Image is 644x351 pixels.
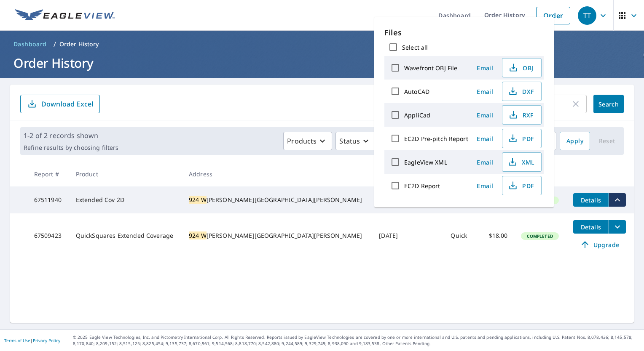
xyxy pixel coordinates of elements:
[404,182,440,190] label: EC2D Report
[507,110,534,120] span: RXF
[4,338,30,343] a: Terms of Use
[73,334,640,347] p: © 2025 Eagle View Technologies, Inc. and Pictometry International Corp. All Rights Reserved. Repo...
[27,213,69,258] td: 67509423
[573,220,609,234] button: detailsBtn-67509423
[69,186,182,213] td: Extended Cov 2D
[444,213,481,258] td: Quick
[475,64,495,72] span: Email
[10,37,50,51] a: Dashboard
[182,162,372,186] th: Address
[566,136,583,146] span: Apply
[15,9,115,22] img: EV Logo
[472,179,499,192] button: Email
[481,213,514,258] td: $18.00
[609,220,626,234] button: filesDropdownBtn-67509423
[27,162,69,186] th: Report #
[507,86,534,96] span: DXF
[578,223,604,231] span: Details
[69,213,182,258] td: QuickSquares Extended Coverage
[578,239,621,250] span: Upgrade
[24,144,118,152] p: Refine results by choosing filters
[24,130,118,141] p: 1-2 of 2 records shown
[27,186,69,213] td: 67511940
[404,88,429,96] label: AutoCAD
[502,176,542,195] button: PDF
[502,58,542,77] button: OBJ
[507,157,534,167] span: XML
[404,158,447,166] label: EagleView XML
[560,132,590,150] button: Apply
[59,40,99,48] p: Order History
[402,43,428,51] label: Select all
[13,40,47,48] span: Dashboard
[578,196,604,204] span: Details
[33,338,60,343] a: Privacy Policy
[10,37,634,51] nav: breadcrumb
[283,132,332,150] button: Products
[287,136,317,146] p: Products
[475,158,495,166] span: Email
[472,61,499,74] button: Email
[335,132,376,150] button: Status
[372,213,405,258] td: [DATE]
[502,152,542,172] button: XML
[502,82,542,101] button: DXF
[41,99,93,109] p: Download Excel
[475,182,495,190] span: Email
[578,6,596,25] div: TT
[507,181,534,191] span: PDF
[384,27,544,38] p: Files
[609,193,626,207] button: filesDropdownBtn-67511940
[339,136,360,146] p: Status
[472,85,499,98] button: Email
[189,196,365,204] div: [PERSON_NAME][GEOGRAPHIC_DATA][PERSON_NAME]
[472,109,499,122] button: Email
[404,111,430,119] label: AppliCad
[475,88,495,96] span: Email
[475,135,495,143] span: Email
[593,95,624,113] button: Search
[522,233,558,239] span: Completed
[536,7,570,24] a: Order
[475,111,495,119] span: Email
[472,132,499,145] button: Email
[573,238,626,251] a: Upgrade
[372,162,405,186] th: Date
[502,129,542,148] button: PDF
[10,54,634,72] h1: Order History
[54,39,56,49] li: /
[189,231,207,239] mark: 924 W
[404,135,468,143] label: EC2D Pre-pitch Report
[573,193,609,207] button: detailsBtn-67511940
[189,231,365,240] div: [PERSON_NAME][GEOGRAPHIC_DATA][PERSON_NAME]
[507,63,534,73] span: OBJ
[502,105,542,125] button: RXF
[69,162,182,186] th: Product
[507,133,534,144] span: PDF
[600,100,617,108] span: Search
[372,186,405,213] td: [DATE]
[4,338,60,343] p: |
[472,156,499,169] button: Email
[404,64,457,72] label: Wavefront OBJ File
[189,196,207,204] mark: 924 W
[20,95,100,113] button: Download Excel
